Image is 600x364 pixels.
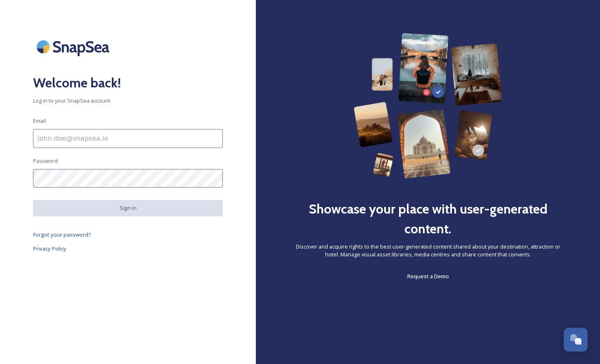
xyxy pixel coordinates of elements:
[564,328,588,352] button: Open Chat
[33,200,223,216] button: Sign in
[33,231,91,238] span: Forgot your password?
[33,129,223,148] input: john.doe@snapsea.io
[33,157,58,165] span: Password
[33,244,223,254] a: Privacy Policy
[33,33,116,61] img: SnapSea Logo
[289,243,567,258] span: Discover and acquire rights to the best user-generated content shared about your destination, att...
[33,97,223,105] span: Log in to your SnapSea account
[354,33,502,178] img: 63b42ca75bacad526042e722_Group%20154-p-800.png
[33,230,223,240] a: Forgot your password?
[33,73,223,93] h2: Welcome back!
[289,199,567,239] h2: Showcase your place with user-generated content.
[407,271,449,281] a: Request a Demo
[407,272,449,280] span: Request a Demo
[33,117,46,125] span: Email
[33,245,66,252] span: Privacy Policy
